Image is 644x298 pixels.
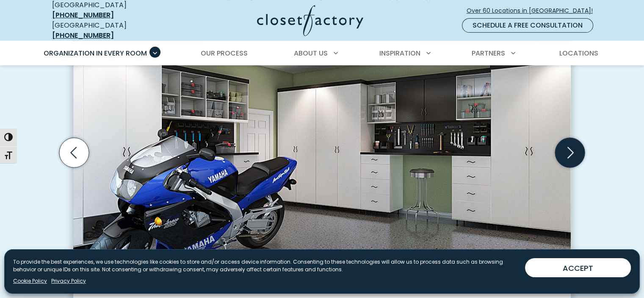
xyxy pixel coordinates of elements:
span: About Us [294,48,328,58]
button: Previous slide [56,134,92,171]
span: Inspiration [379,48,420,58]
img: Two-tone cabinet system in high-gloss white and black, glass front doors, open shelving, and deco... [73,14,571,275]
span: Over 60 Locations in [GEOGRAPHIC_DATA]! [467,6,600,15]
nav: Primary Menu [38,42,607,65]
span: Organization in Every Room [44,48,147,58]
span: Our Process [201,48,248,58]
p: To provide the best experiences, we use technologies like cookies to store and/or access device i... [13,258,518,273]
a: [PHONE_NUMBER] [52,10,114,20]
span: Partners [472,48,505,58]
img: Closet Factory Logo [257,5,363,36]
a: Privacy Policy [51,277,86,285]
div: [GEOGRAPHIC_DATA] [52,20,175,41]
a: Over 60 Locations in [GEOGRAPHIC_DATA]! [466,3,600,18]
a: [PHONE_NUMBER] [52,31,114,40]
span: Locations [559,48,598,58]
button: ACCEPT [525,258,631,277]
a: Cookie Policy [13,277,47,285]
a: Schedule a Free Consultation [462,18,593,33]
button: Next slide [552,134,588,171]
